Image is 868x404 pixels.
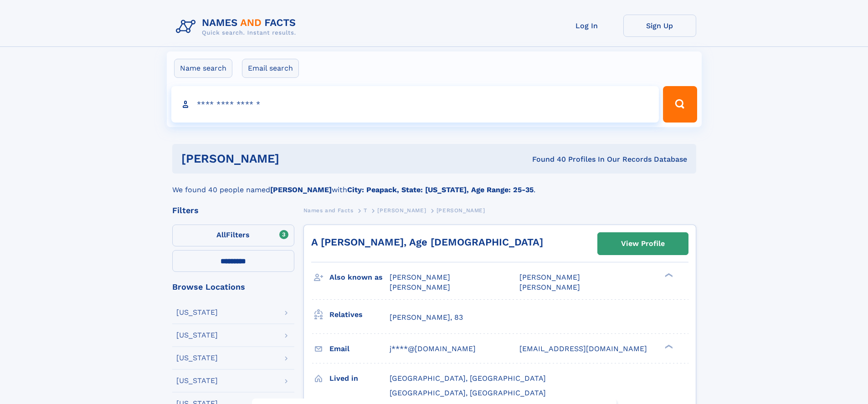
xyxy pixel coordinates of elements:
b: City: Peapack, State: [US_STATE], Age Range: 25-35 [347,185,534,194]
div: Found 40 Profiles In Our Records Database [406,154,687,164]
a: [PERSON_NAME] [377,205,426,216]
div: [US_STATE] [176,354,218,362]
a: [PERSON_NAME], 83 [390,312,463,322]
div: [US_STATE] [176,377,218,384]
div: Browse Locations [172,283,294,291]
div: [US_STATE] [176,332,218,339]
span: T [364,207,367,214]
a: Log In [550,15,623,37]
b: [PERSON_NAME] [270,185,332,194]
h3: Lived in [329,371,390,386]
span: [PERSON_NAME] [519,273,580,281]
div: [US_STATE] [176,309,218,316]
input: search input [171,86,659,123]
img: Logo Names and Facts [172,15,303,39]
h3: Relatives [329,307,390,322]
h1: [PERSON_NAME] [181,153,406,164]
span: [PERSON_NAME] [437,207,485,214]
div: ❯ [663,272,673,278]
div: Filters [172,206,294,215]
label: Filters [172,225,294,246]
div: ❯ [663,343,673,349]
div: We found 40 people named with . [172,174,696,195]
span: [GEOGRAPHIC_DATA], [GEOGRAPHIC_DATA] [390,389,546,397]
span: [PERSON_NAME] [390,283,450,291]
span: [PERSON_NAME] [519,283,580,291]
span: [EMAIL_ADDRESS][DOMAIN_NAME] [519,344,647,353]
div: View Profile [621,233,665,254]
span: [PERSON_NAME] [377,207,426,214]
a: A [PERSON_NAME], Age [DEMOGRAPHIC_DATA] [311,236,543,248]
h3: Also known as [329,270,390,285]
span: [PERSON_NAME] [390,273,450,281]
span: [GEOGRAPHIC_DATA], [GEOGRAPHIC_DATA] [390,374,546,383]
button: Search Button [663,86,697,123]
label: Name search [174,59,232,78]
label: Email search [242,59,299,78]
a: Sign Up [623,15,696,37]
span: All [216,230,226,239]
a: Names and Facts [303,205,354,216]
a: T [364,205,367,216]
a: View Profile [598,233,688,255]
h3: Email [329,341,390,357]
